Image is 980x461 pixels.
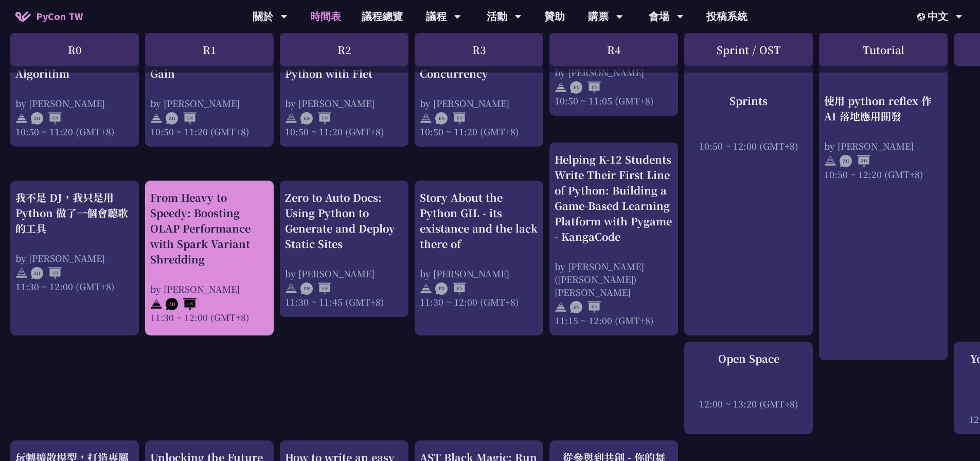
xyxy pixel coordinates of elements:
[150,125,269,138] div: 10:50 ~ 11:20 (GMT+8)
[15,267,28,279] img: svg+xml;base64,PHN2ZyB4bWxucz0iaHR0cDovL3d3dy53My5vcmcvMjAwMC9zdmciIHdpZHRoPSIyNCIgaGVpZ2h0PSIyNC...
[415,33,543,66] div: R3
[555,301,567,313] img: svg+xml;base64,PHN2ZyB4bWxucz0iaHR0cDovL3d3dy53My5vcmcvMjAwMC9zdmciIHdpZHRoPSIyNCIgaGVpZ2h0PSIyNC...
[150,112,163,125] img: svg+xml;base64,PHN2ZyB4bWxucz0iaHR0cDovL3d3dy53My5vcmcvMjAwMC9zdmciIHdpZHRoPSIyNCIgaGVpZ2h0PSIyNC...
[420,295,538,308] div: 11:30 ~ 12:00 (GMT+8)
[420,282,432,295] img: svg+xml;base64,PHN2ZyB4bWxucz0iaHR0cDovL3d3dy53My5vcmcvMjAwMC9zdmciIHdpZHRoPSIyNCIgaGVpZ2h0PSIyNC...
[15,112,28,125] img: svg+xml;base64,PHN2ZyB4bWxucz0iaHR0cDovL3d3dy53My5vcmcvMjAwMC9zdmciIHdpZHRoPSIyNCIgaGVpZ2h0PSIyNC...
[15,252,134,264] div: by [PERSON_NAME]
[689,139,808,152] div: 10:50 ~ 12:00 (GMT+8)
[150,282,269,295] div: by [PERSON_NAME]
[570,81,601,94] img: ENEN.5a408d1.svg
[570,301,601,313] img: ENEN.5a408d1.svg
[285,295,403,308] div: 11:30 ~ 11:45 (GMT+8)
[285,97,403,110] div: by [PERSON_NAME]
[285,190,403,308] a: Zero to Auto Docs: Using Python to Generate and Deploy Static Sites by [PERSON_NAME] 11:30 ~ 11:4...
[420,267,538,280] div: by [PERSON_NAME]
[824,167,942,180] div: 10:50 ~ 12:20 (GMT+8)
[420,125,538,138] div: 10:50 ~ 11:20 (GMT+8)
[15,125,134,138] div: 10:50 ~ 11:20 (GMT+8)
[36,9,83,24] span: PyCon TW
[435,112,466,125] img: ENEN.5a408d1.svg
[824,139,942,152] div: by [PERSON_NAME]
[15,11,31,22] img: Home icon of PyCon TW 2025
[555,94,673,107] div: 10:50 ~ 11:05 (GMT+8)
[280,33,408,66] div: R2
[689,351,808,410] a: Open Space 12:00 ~ 13:20 (GMT+8)
[5,4,93,29] a: PyCon TW
[166,112,197,125] img: ZHEN.371966e.svg
[555,260,673,298] div: by [PERSON_NAME] ([PERSON_NAME]) [PERSON_NAME]
[555,152,673,244] div: Helping K-12 Students Write Their First Line of Python: Building a Game-Based Learning Platform w...
[689,397,808,410] div: 12:00 ~ 13:20 (GMT+8)
[150,311,269,324] div: 11:30 ~ 12:00 (GMT+8)
[31,267,62,279] img: ZHZH.38617ef.svg
[840,155,870,167] img: ZHZH.38617ef.svg
[555,314,673,327] div: 11:15 ~ 12:00 (GMT+8)
[420,97,538,110] div: by [PERSON_NAME]
[285,125,403,138] div: 10:50 ~ 11:20 (GMT+8)
[145,33,274,66] div: R1
[150,190,269,267] div: From Heavy to Speedy: Boosting OLAP Performance with Spark Variant Shredding
[555,152,673,327] a: Helping K-12 Students Write Their First Line of Python: Building a Game-Based Learning Platform w...
[15,190,134,236] div: 我不是 DJ，我只是用 Python 做了一個會聽歌的工具
[824,93,942,123] div: 使用 python reflex 作 AI 落地應用開發
[285,190,403,252] div: Zero to Auto Docs: Using Python to Generate and Deploy Static Sites
[31,112,62,125] img: ZHEN.371966e.svg
[150,298,163,310] img: svg+xml;base64,PHN2ZyB4bWxucz0iaHR0cDovL3d3dy53My5vcmcvMjAwMC9zdmciIHdpZHRoPSIyNCIgaGVpZ2h0PSIyNC...
[555,81,567,94] img: svg+xml;base64,PHN2ZyB4bWxucz0iaHR0cDovL3d3dy53My5vcmcvMjAwMC9zdmciIHdpZHRoPSIyNCIgaGVpZ2h0PSIyNC...
[15,97,134,110] div: by [PERSON_NAME]
[15,190,134,293] a: 我不是 DJ，我只是用 Python 做了一個會聽歌的工具 by [PERSON_NAME] 11:30 ~ 12:00 (GMT+8)
[285,282,297,295] img: svg+xml;base64,PHN2ZyB4bWxucz0iaHR0cDovL3d3dy53My5vcmcvMjAwMC9zdmciIHdpZHRoPSIyNCIgaGVpZ2h0PSIyNC...
[15,280,134,293] div: 11:30 ~ 12:00 (GMT+8)
[300,112,331,125] img: ENEN.5a408d1.svg
[420,112,432,125] img: svg+xml;base64,PHN2ZyB4bWxucz0iaHR0cDovL3d3dy53My5vcmcvMjAwMC9zdmciIHdpZHRoPSIyNCIgaGVpZ2h0PSIyNC...
[300,282,331,295] img: ENEN.5a408d1.svg
[689,351,808,366] div: Open Space
[420,190,538,252] div: Story About the Python GIL - its existance and the lack there of
[166,298,197,310] img: ZHEN.371966e.svg
[150,190,269,324] a: From Heavy to Speedy: Boosting OLAP Performance with Spark Variant Shredding by [PERSON_NAME] 11:...
[435,282,466,295] img: ENEN.5a408d1.svg
[689,93,808,108] div: Sprints
[285,267,403,280] div: by [PERSON_NAME]
[819,33,948,66] div: Tutorial
[150,97,269,110] div: by [PERSON_NAME]
[549,33,678,66] div: R4
[917,13,928,21] img: Locale Icon
[824,155,836,167] img: svg+xml;base64,PHN2ZyB4bWxucz0iaHR0cDovL3d3dy53My5vcmcvMjAwMC9zdmciIHdpZHRoPSIyNCIgaGVpZ2h0PSIyNC...
[684,33,813,66] div: Sprint / OST
[420,190,538,308] a: Story About the Python GIL - its existance and the lack there of by [PERSON_NAME] 11:30 ~ 12:00 (...
[10,33,139,66] div: R0
[285,112,297,125] img: svg+xml;base64,PHN2ZyB4bWxucz0iaHR0cDovL3d3dy53My5vcmcvMjAwMC9zdmciIHdpZHRoPSIyNCIgaGVpZ2h0PSIyNC...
